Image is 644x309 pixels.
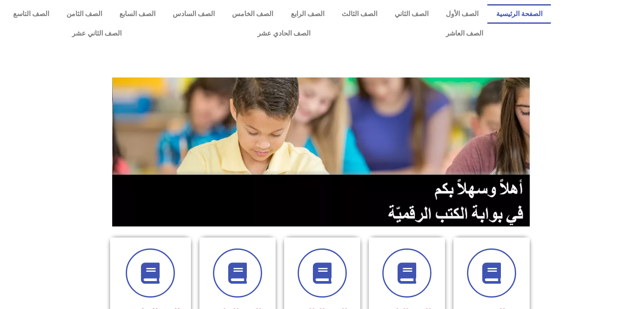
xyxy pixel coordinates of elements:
a: الصف الثاني عشر [4,24,189,43]
a: الصف السابع [111,4,164,24]
a: الصف التاسع [4,4,58,24]
a: الصف العاشر [378,24,551,43]
a: الصف الخامس [224,4,282,24]
a: الصف الثامن [58,4,111,24]
a: الصف الأول [437,4,487,24]
a: الصف السادس [164,4,224,24]
a: الصف الرابع [282,4,333,24]
a: الصف الثاني [386,4,437,24]
a: الصف الثالث [333,4,386,24]
a: الصف الحادي عشر [189,24,378,43]
a: الصفحة الرئيسية [487,4,551,24]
